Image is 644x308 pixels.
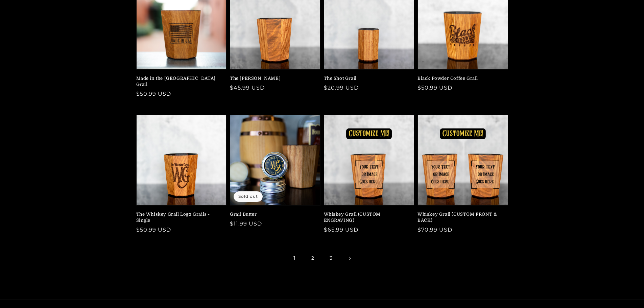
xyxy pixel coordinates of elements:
[230,75,316,81] a: The [PERSON_NAME]
[418,75,504,81] a: Black Powder Coffee Grail
[136,251,508,266] nav: Pagination
[324,251,339,266] a: Page 3
[287,251,302,266] span: Page 1
[306,251,320,266] a: Page 2
[324,211,410,223] a: Whiskey Grail (CUSTOM ENGRAVING)
[342,251,357,266] a: Next page
[230,211,316,217] a: Grail Butter
[136,211,223,223] a: The Whiskey Grail Logo Grails - Single
[324,75,410,81] a: The Shot Grail
[418,211,504,223] a: Whiskey Grail (CUSTOM FRONT & BACK)
[136,75,223,88] a: Made in the [GEOGRAPHIC_DATA] Grail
